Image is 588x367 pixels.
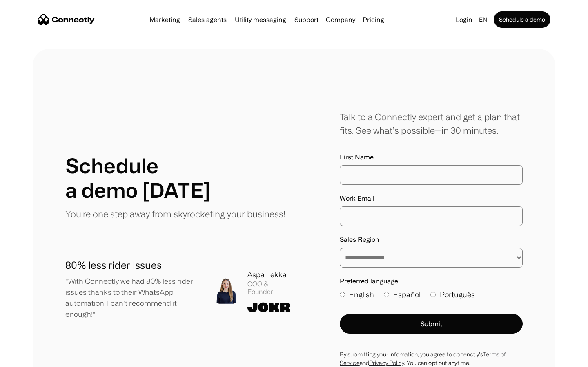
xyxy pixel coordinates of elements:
label: Preferred language [340,277,523,285]
div: Talk to a Connectly expert and get a plan that fits. See what’s possible—in 30 minutes. [340,110,523,137]
label: English [340,289,374,300]
div: By submitting your infomation, you agree to conenctly’s and . You can opt out anytime. [340,350,523,367]
label: Work Email [340,195,523,202]
input: Português [430,292,436,297]
input: English [340,292,345,297]
div: en [476,14,492,25]
a: Pricing [359,16,388,23]
p: "With Connectly we had 80% less rider issues thanks to their WhatsApp automation. I can't recomme... [65,276,200,320]
a: Support [291,16,322,23]
p: You're one step away from skyrocketing your business! [65,207,285,221]
a: Privacy Policy [369,360,404,366]
a: Schedule a demo [494,11,550,28]
input: Español [384,292,389,297]
h1: Schedule a demo [DATE] [65,153,210,202]
label: Español [384,289,421,300]
a: Login [452,14,476,25]
a: home [38,13,95,26]
ul: Language list [16,353,49,364]
div: Aspa Lekka [247,269,294,280]
button: Submit [340,314,523,334]
a: Terms of Service [340,351,506,366]
a: Marketing [146,16,183,23]
label: First Name [340,153,523,161]
a: Utility messaging [232,16,290,23]
div: Company [323,14,358,25]
label: Sales Region [340,236,523,243]
label: Português [430,289,475,300]
a: Sales agents [185,16,230,23]
aside: Language selected: English [8,352,49,364]
div: Company [326,14,355,25]
h1: 80% less rider issues [65,258,200,272]
div: en [479,14,487,25]
div: COO & Founder [247,280,294,296]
